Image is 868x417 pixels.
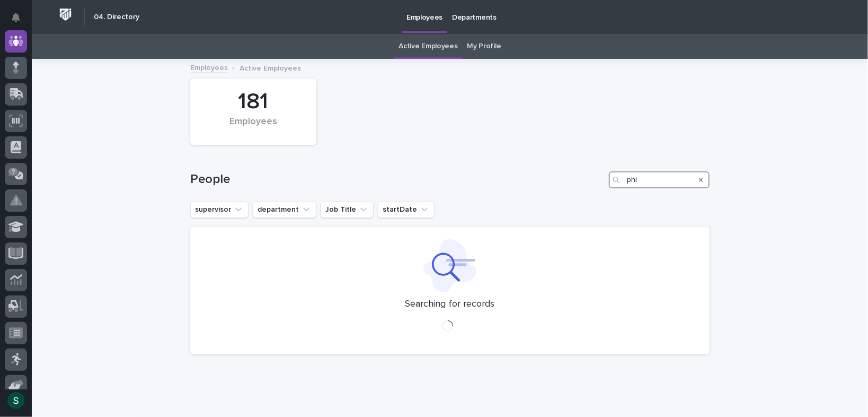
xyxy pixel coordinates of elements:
a: Employees [190,61,228,73]
p: Searching for records [405,299,495,310]
button: users-avatar [5,389,27,412]
button: supervisor [190,201,249,218]
button: startDate [378,201,435,218]
div: 181 [208,89,298,115]
a: My Profile [467,34,501,59]
button: Notifications [5,6,27,29]
h1: People [190,172,605,187]
a: Active Employees [399,34,458,59]
p: Active Employees [240,62,301,73]
button: Job Title [321,201,374,218]
div: Notifications [13,13,27,30]
div: Employees [208,116,298,138]
button: department [253,201,316,218]
input: Search [609,171,710,188]
img: Workspace Logo [56,5,75,24]
h2: 04. Directory [94,13,139,22]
